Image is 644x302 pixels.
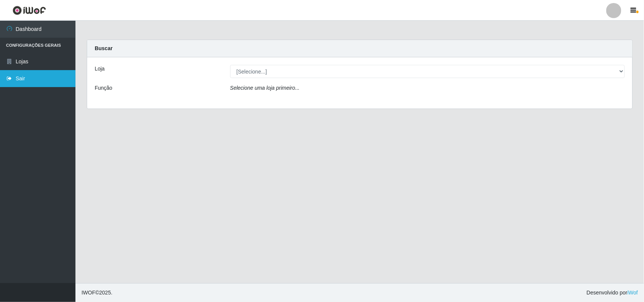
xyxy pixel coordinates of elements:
[95,84,112,92] label: Função
[12,6,46,15] img: CoreUI Logo
[81,290,95,296] span: IWOF
[627,290,638,296] a: iWof
[95,45,112,51] strong: Buscar
[230,85,300,91] i: Selecione uma loja primeiro...
[587,289,638,297] span: Desenvolvido por
[95,65,105,73] label: Loja
[81,289,112,297] span: © 2025 .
